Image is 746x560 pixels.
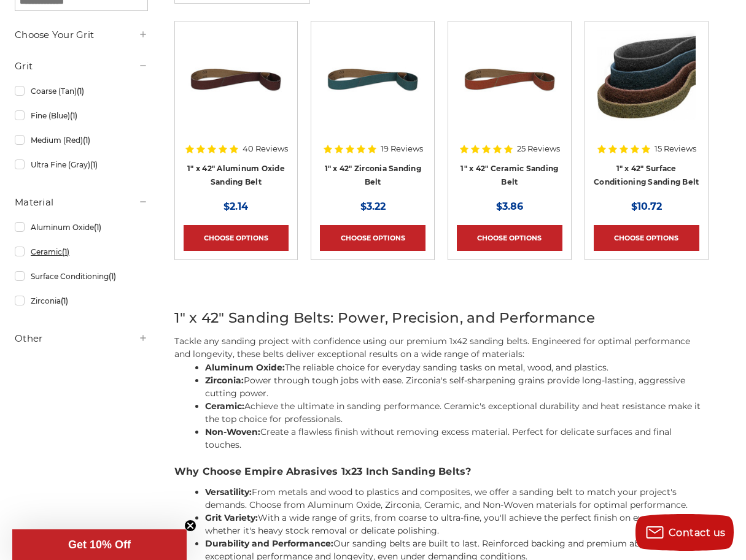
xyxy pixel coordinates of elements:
[94,223,101,232] span: (1)
[15,217,148,238] a: Aluminum Oxide
[184,520,196,532] button: Close teaser
[15,154,148,175] a: Ultra Fine (Gray)
[15,59,148,74] h5: Grit
[205,361,709,374] li: The reliable choice for everyday sanding tasks on metal, wood, and plastics.
[655,145,696,153] span: 15 Reviews
[68,539,131,551] span: Get 10% Off
[594,225,699,251] a: Choose Options
[15,241,148,263] a: Ceramic
[205,375,244,386] strong: Zirconia:
[205,374,709,400] li: Power through tough jobs with ease. Zirconia's self-sharpening grains provide long-lasting, aggre...
[205,362,285,373] strong: Aluminum Oxide:
[243,145,288,153] span: 40 Reviews
[517,145,560,153] span: 25 Reviews
[15,28,148,42] h5: Choose Your Grit
[635,514,734,551] button: Contact us
[15,129,148,151] a: Medium (Red)
[496,201,523,212] span: $3.86
[205,401,244,412] strong: Ceramic:
[457,30,562,136] a: 1" x 42" Ceramic Belt
[77,86,84,96] span: (1)
[109,272,116,281] span: (1)
[325,164,421,187] a: 1" x 42" Zirconia Sanding Belt
[457,225,562,251] a: Choose Options
[205,538,333,549] strong: Durability and Performance:
[174,335,709,361] p: Tackle any sanding project with confidence using our premium 1x42 sanding belts. Engineered for o...
[205,486,252,497] strong: Versatility:
[90,160,98,169] span: (1)
[669,527,726,539] span: Contact us
[15,195,148,210] h5: Material
[594,164,699,187] a: 1" x 42" Surface Conditioning Sanding Belt
[223,201,248,212] span: $2.14
[460,164,558,187] a: 1" x 42" Ceramic Sanding Belt
[15,105,148,126] a: Fine (Blue)
[205,486,709,512] li: From metals and wood to plastics and composites, we offer a sanding belt to match your project's ...
[15,80,148,102] a: Coarse (Tan)
[15,266,148,287] a: Surface Conditioning
[205,426,709,451] li: Create a flawless finish without removing excess material. Perfect for delicate surfaces and fina...
[597,30,696,128] img: 1"x42" Surface Conditioning Sanding Belts
[62,247,69,256] span: (1)
[320,30,425,136] a: 1" x 42" Zirconia Belt
[460,30,559,128] img: 1" x 42" Ceramic Belt
[205,426,260,437] strong: Non-Woven:
[205,512,709,537] li: With a wide range of grits, from coarse to ultra-fine, you'll achieve the perfect finish on every...
[205,512,258,523] strong: Grit Variety:
[631,201,662,212] span: $10.72
[184,30,289,136] a: 1" x 42" Aluminum Oxide Belt
[320,225,425,251] a: Choose Options
[324,30,422,128] img: 1" x 42" Zirconia Belt
[381,145,423,153] span: 19 Reviews
[61,296,68,305] span: (1)
[70,111,77,120] span: (1)
[205,400,709,426] li: Achieve the ultimate in sanding performance. Ceramic's exceptional durability and heat resistance...
[184,225,289,251] a: Choose Options
[187,164,285,187] a: 1" x 42" Aluminum Oxide Sanding Belt
[594,30,699,136] a: 1"x42" Surface Conditioning Sanding Belts
[174,307,709,329] h2: 1" x 42" Sanding Belts: Power, Precision, and Performance
[15,290,148,312] a: Zirconia
[12,529,187,560] div: Get 10% OffClose teaser
[15,331,148,346] h5: Other
[187,30,285,128] img: 1" x 42" Aluminum Oxide Belt
[83,136,90,145] span: (1)
[360,201,386,212] span: $3.22
[174,464,709,479] h3: Why Choose Empire Abrasives 1x23 Inch Sanding Belts?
